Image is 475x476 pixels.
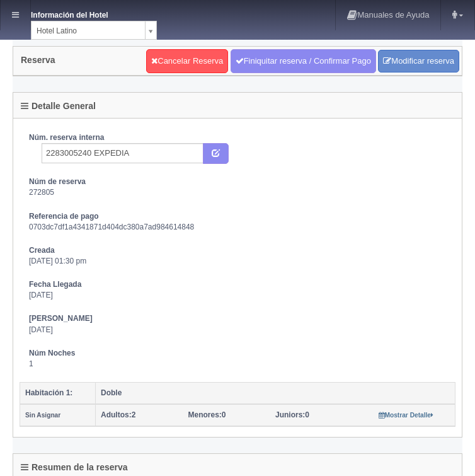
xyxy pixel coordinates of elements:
[231,49,376,73] a: Finiquitar reserva / Confirmar Pago
[29,132,446,143] dt: Núm. reserva interna
[96,383,455,405] th: Doble
[21,463,128,472] h4: Resumen de la reserva
[29,359,446,369] dd: 1
[31,21,157,40] a: Hotel Latino
[29,279,446,290] dt: Fecha Llegada
[37,21,140,40] span: Hotel Latino
[29,187,446,198] dd: 272805
[29,348,446,359] dt: Núm Noches
[275,410,309,419] span: 0
[379,412,433,419] small: Mostrar Detalle
[29,256,446,267] dd: [DATE] 01:30 pm
[29,245,446,256] dt: Creada
[29,211,446,222] dt: Referencia de pago
[29,290,446,301] dd: [DATE]
[25,388,72,397] b: Habitación 1:
[29,313,446,324] dt: [PERSON_NAME]
[275,410,305,419] strong: Juniors:
[29,222,446,233] dd: 0703dc7df1a4341871d404dc380a7ad984614848
[379,410,433,419] a: Mostrar Detalle
[21,102,96,111] h4: Detalle General
[146,49,228,73] a: Cancelar Reserva
[188,410,222,419] strong: Menores:
[21,55,55,65] h4: Reserva
[101,410,132,419] strong: Adultos:
[101,410,135,419] span: 2
[29,325,446,335] dd: [DATE]
[25,412,60,419] small: Sin Asignar
[378,50,459,73] a: Modificar reserva
[188,410,226,419] span: 0
[29,177,446,187] dt: Núm de reserva
[31,6,132,21] dt: Información del Hotel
